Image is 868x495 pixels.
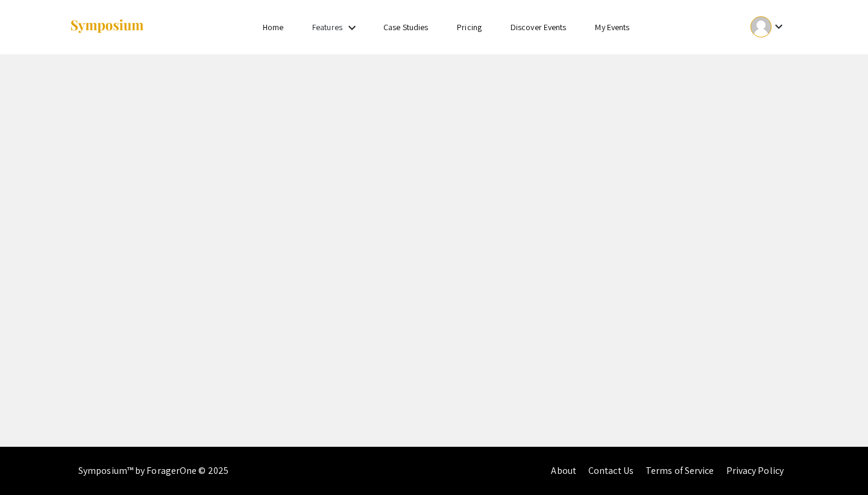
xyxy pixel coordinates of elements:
a: My Events [595,22,629,33]
a: Privacy Policy [726,464,784,477]
a: Discover Events [511,22,567,33]
div: Symposium™ by ForagerOne © 2025 [78,447,228,495]
a: Home [263,22,283,33]
mat-icon: Expand Features list [345,20,359,35]
a: Terms of Service [646,464,714,477]
button: Expand account dropdown [738,13,799,40]
img: Symposium by ForagerOne [69,19,145,35]
a: Features [312,22,342,33]
a: Case Studies [383,22,428,33]
mat-icon: Expand account dropdown [772,19,786,34]
a: Contact Us [588,464,634,477]
iframe: Chat [817,441,859,486]
a: About [551,464,576,477]
a: Pricing [457,22,482,33]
